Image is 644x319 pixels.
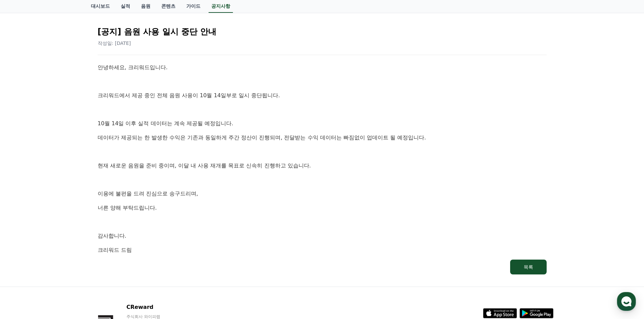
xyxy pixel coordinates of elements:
[98,41,131,46] span: 작성일: [DATE]
[104,224,113,230] span: 설정
[98,204,547,212] p: 너른 양해 부탁드립니다.
[98,133,547,142] p: 데이터가 제공되는 한 발생한 수익은 기존과 동일하게 주간 정산이 진행되며, 전달받는 수익 데이터는 빠짐없이 업데이트 될 예정입니다.
[98,189,547,198] p: 이용에 불편을 드려 진심으로 송구드리며,
[98,232,547,240] p: 감사합니다.
[524,264,533,270] div: 목록
[98,26,547,37] h2: [공지] 음원 사용 일시 중단 안내
[98,63,547,72] p: 안녕하세요, 크리워드입니다.
[98,91,547,100] p: 크리워드에서 제공 중인 전체 음원 사용이 10월 14일부로 일시 중단됩니다.
[98,119,547,128] p: 10월 14일 이후 실적 데이터는 계속 제공될 예정입니다.
[98,246,547,255] p: 크리워드 드림
[98,260,547,274] a: 목록
[2,214,45,231] a: 홈
[87,214,130,231] a: 설정
[21,224,25,230] span: 홈
[62,224,70,230] span: 대화
[98,161,547,170] p: 현재 새로운 음원을 준비 중이며, 이달 내 사용 재개를 목표로 신속히 진행하고 있습니다.
[45,214,87,231] a: 대화
[510,260,547,274] button: 목록
[126,303,209,311] p: CReward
